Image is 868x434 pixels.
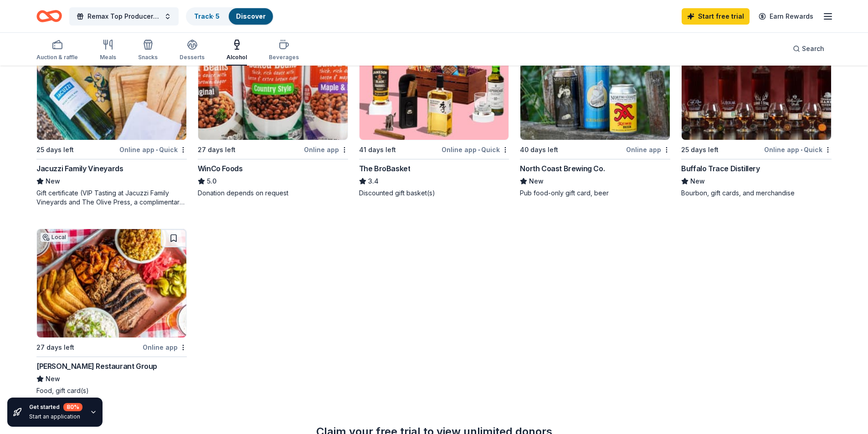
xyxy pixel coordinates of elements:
button: Auction & raffle [36,36,78,66]
img: Image for Jacuzzi Family Vineyards [37,31,186,140]
div: Alcohol [226,54,247,61]
div: Meals [100,54,116,61]
span: Search [802,43,824,54]
a: Image for WinCo Foods27 days leftOnline appWinCo Foods5.0Donation depends on request [198,31,348,198]
div: Online app [143,342,187,353]
img: Image for Buffalo Trace Distillery [682,31,831,140]
div: Food, gift card(s) [36,386,187,395]
div: Buffalo Trace Distillery [681,163,760,174]
button: Beverages [269,36,299,66]
span: 3.4 [368,176,379,187]
div: Donation depends on request [198,189,348,198]
a: Image for North Coast Brewing Co.Local40 days leftOnline appNorth Coast Brewing Co.NewPub food-on... [520,31,670,198]
span: 5.0 [207,176,216,187]
img: Image for North Coast Brewing Co. [520,31,670,140]
button: Track· 5Discover [186,7,274,26]
button: Desserts [180,36,205,66]
div: Discounted gift basket(s) [359,189,509,198]
a: Earn Rewards [753,8,819,25]
a: Track· 5 [194,12,220,20]
div: Online app [304,144,348,155]
a: Start free trial [682,8,750,25]
button: Remax Top Producer Annual CHOC Charity Poker Event [69,7,179,26]
div: Online app [626,144,670,155]
a: Image for Buffalo Trace Distillery6 applieslast week25 days leftOnline app•QuickBuffalo Trace Dis... [681,31,832,198]
div: 25 days left [681,144,719,155]
button: Meals [100,36,116,66]
div: 27 days left [198,144,236,155]
div: Get started [29,403,82,411]
div: Online app Quick [764,144,832,155]
div: Jacuzzi Family Vineyards [36,163,123,174]
span: New [46,373,60,384]
span: New [690,176,705,187]
div: Gift certificate (VIP Tasting at Jacuzzi Family Vineyards and The Olive Press, a complimentary ch... [36,189,187,207]
span: • [156,146,158,153]
a: Image for Jacuzzi Family VineyardsLocal25 days leftOnline app•QuickJacuzzi Family VineyardsNewGif... [36,31,187,207]
button: Snacks [138,36,158,66]
a: Image for The BroBasket12 applieslast week41 days leftOnline app•QuickThe BroBasket3.4Discounted ... [359,31,509,198]
img: Image for Cohn Restaurant Group [37,229,186,337]
div: Desserts [180,54,205,61]
span: • [801,146,802,153]
button: Search [786,40,832,58]
div: The BroBasket [359,163,411,174]
a: Home [36,5,62,27]
img: Image for WinCo Foods [198,31,348,140]
a: Discover [236,12,266,20]
div: Bourbon, gift cards, and merchandise [681,189,832,198]
a: Image for Cohn Restaurant GroupLocal27 days leftOnline app[PERSON_NAME] Restaurant GroupNewFood, ... [36,229,187,395]
div: Beverages [269,54,299,61]
div: Local [41,233,68,242]
div: Start an application [29,413,82,420]
button: Alcohol [226,36,247,66]
div: 41 days left [359,144,396,155]
div: Online app Quick [442,144,509,155]
div: [PERSON_NAME] Restaurant Group [36,361,157,372]
div: Online app Quick [119,144,187,155]
div: Auction & raffle [36,54,78,61]
div: 40 days left [520,144,558,155]
span: New [46,176,60,187]
div: 25 days left [36,144,74,155]
div: North Coast Brewing Co. [520,163,605,174]
div: Snacks [138,54,158,61]
span: Remax Top Producer Annual CHOC Charity Poker Event [87,11,160,22]
div: 80 % [63,403,82,411]
img: Image for The BroBasket [360,31,509,140]
span: • [478,146,480,153]
div: 27 days left [36,342,74,353]
span: New [529,176,544,187]
div: Pub food-only gift card, beer [520,189,670,198]
div: WinCo Foods [198,163,243,174]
